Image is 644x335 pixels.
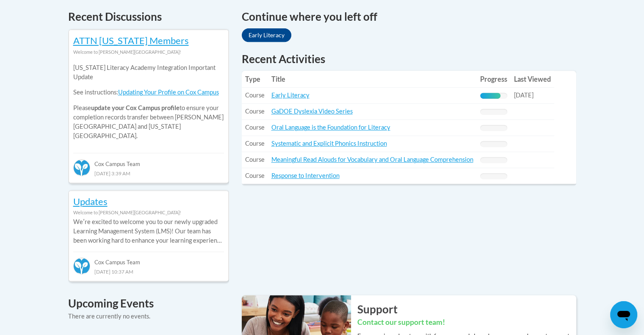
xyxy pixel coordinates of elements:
[242,28,291,42] a: Early Literacy
[514,91,533,99] span: [DATE]
[73,267,224,276] div: [DATE] 10:37 AM
[73,88,224,97] p: See instructions:
[73,217,224,245] p: Weʹre excited to welcome you to our newly upgraded Learning Management System (LMS)! Our team has...
[271,140,387,147] a: Systematic and Explicit Phonics Instruction
[73,153,224,168] div: Cox Campus Team
[68,295,229,312] h4: Upcoming Events
[118,89,219,96] a: Updating Your Profile on Cox Campus
[242,71,268,88] th: Type
[242,8,576,25] h4: Continue where you left off
[511,71,554,88] th: Last Viewed
[271,156,473,163] a: Meaningful Read Alouds for Vocabulary and Oral Language Comprehension
[271,91,310,99] a: Early Literacy
[357,302,576,317] h2: Support
[73,252,224,267] div: Cox Campus Team
[268,71,477,88] th: Title
[73,196,108,207] a: Updates
[73,257,90,274] img: Cox Campus Team
[477,71,511,88] th: Progress
[245,156,265,163] span: Course
[73,63,224,82] p: [US_STATE] Literacy Academy Integration Important Update
[242,51,576,66] h1: Recent Activities
[480,93,500,99] div: Progress, %
[610,301,637,328] iframe: Button to launch messaging window
[357,317,576,328] h3: Contact our support team!
[91,104,180,111] b: update your Cox Campus profile
[271,124,390,131] a: Oral Language is the Foundation for Literacy
[271,172,340,179] a: Response to Intervention
[245,124,265,131] span: Course
[245,172,265,179] span: Course
[73,57,224,147] div: Please to ensure your completion records transfer between [PERSON_NAME][GEOGRAPHIC_DATA] and [US_...
[271,108,353,115] a: GaDOE Dyslexia Video Series
[68,313,150,320] span: There are currently no events.
[73,169,224,178] div: [DATE] 3:39 AM
[73,47,224,57] div: Welcome to [PERSON_NAME][GEOGRAPHIC_DATA]!
[245,140,265,147] span: Course
[68,8,229,25] h4: Recent Discussions
[245,91,265,99] span: Course
[73,35,189,46] a: ATTN [US_STATE] Members
[73,208,224,217] div: Welcome to [PERSON_NAME][GEOGRAPHIC_DATA]!
[245,108,265,115] span: Course
[73,159,90,176] img: Cox Campus Team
